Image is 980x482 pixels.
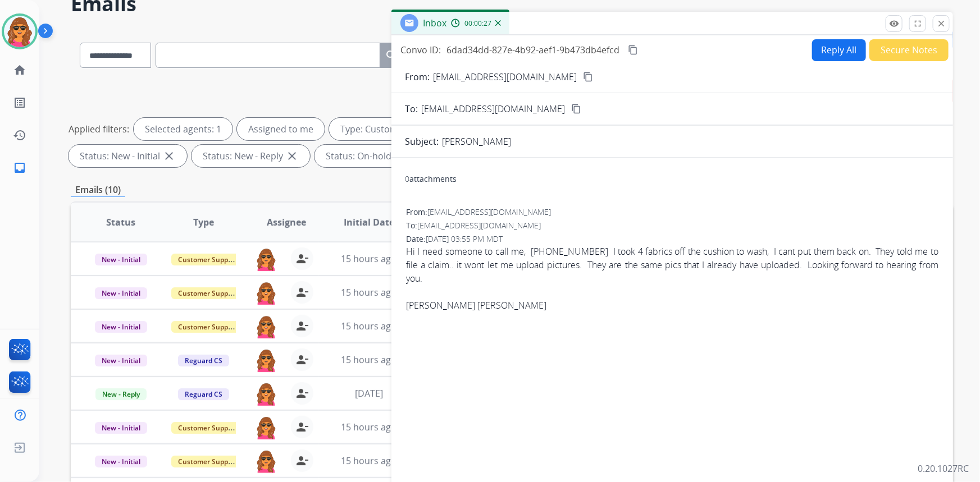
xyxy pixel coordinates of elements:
[237,118,325,140] div: Assigned to me
[400,43,441,57] p: Convo ID:
[178,355,229,366] span: Reguard CS
[341,253,396,265] span: 15 hours ago
[406,220,938,231] div: To:
[95,456,147,467] span: New - Initial
[255,382,277,406] img: agent-avatar
[426,233,503,244] span: [DATE] 03:55 PM MDT
[95,287,147,299] span: New - Initial
[171,456,244,467] span: Customer Support
[106,215,135,229] span: Status
[341,455,396,467] span: 15 hours ago
[406,245,938,312] div: Hi I need someone to call me, [PHONE_NUMBER] I took 4 fabrics off the cushion to wash, I cant put...
[71,183,125,197] p: Emails (10)
[341,421,396,433] span: 15 hours ago
[341,354,396,366] span: 15 hours ago
[812,39,866,61] button: Reply All
[255,348,277,372] img: agent-avatar
[295,353,309,366] mat-icon: person_remove
[255,449,277,473] img: agent-avatar
[583,72,593,82] mat-icon: content_copy
[192,145,310,167] div: Status: New - Reply
[95,388,147,400] span: New - Reply
[255,281,277,305] img: agent-avatar
[417,220,541,231] span: [EMAIL_ADDRESS][DOMAIN_NAME]
[405,70,430,84] p: From:
[178,388,229,400] span: Reguard CS
[255,247,277,271] img: agent-avatar
[427,206,551,217] span: [EMAIL_ADDRESS][DOMAIN_NAME]
[385,49,398,62] mat-icon: search
[329,118,471,140] div: Type: Customer Support
[95,254,147,265] span: New - Initial
[13,96,26,109] mat-icon: list_alt
[918,462,969,475] p: 0.20.1027RC
[285,149,299,163] mat-icon: close
[171,422,244,434] span: Customer Support
[255,315,277,338] img: agent-avatar
[406,206,938,218] div: From:
[341,286,396,299] span: 15 hours ago
[406,299,938,312] div: [PERSON_NAME] [PERSON_NAME]
[295,454,309,467] mat-icon: person_remove
[433,70,577,84] p: [EMAIL_ADDRESS][DOMAIN_NAME]
[423,17,446,29] span: Inbox
[341,320,396,332] span: 15 hours ago
[442,135,511,148] p: [PERSON_NAME]
[869,39,949,61] button: Secure Notes
[314,145,461,167] div: Status: On-hold – Internal
[4,16,35,47] img: avatar
[69,122,129,136] p: Applied filters:
[171,321,244,333] span: Customer Support
[13,128,26,142] mat-icon: history
[95,321,147,333] span: New - Initial
[405,173,457,185] div: attachments
[406,233,938,245] div: Date:
[134,118,233,140] div: Selected agents: 1
[344,215,394,229] span: Initial Date
[295,319,309,333] mat-icon: person_remove
[171,287,244,299] span: Customer Support
[295,286,309,299] mat-icon: person_remove
[295,387,309,400] mat-icon: person_remove
[13,161,26,175] mat-icon: inbox
[255,416,277,439] img: agent-avatar
[193,215,214,229] span: Type
[421,102,565,116] span: [EMAIL_ADDRESS][DOMAIN_NAME]
[913,19,923,29] mat-icon: fullscreen
[405,135,439,148] p: Subject:
[446,44,619,56] span: 6dad34dd-827e-4b92-aef1-9b473db4efcd
[295,420,309,434] mat-icon: person_remove
[162,149,176,163] mat-icon: close
[571,104,581,114] mat-icon: content_copy
[69,145,187,167] div: Status: New - Initial
[355,387,383,400] span: [DATE]
[171,254,244,265] span: Customer Support
[936,19,946,29] mat-icon: close
[267,215,306,229] span: Assignee
[95,422,147,434] span: New - Initial
[405,102,418,116] p: To:
[628,45,638,55] mat-icon: content_copy
[889,19,899,29] mat-icon: remove_red_eye
[405,173,409,184] span: 0
[95,355,147,366] span: New - Initial
[464,19,491,28] span: 00:00:27
[13,63,26,77] mat-icon: home
[295,252,309,265] mat-icon: person_remove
